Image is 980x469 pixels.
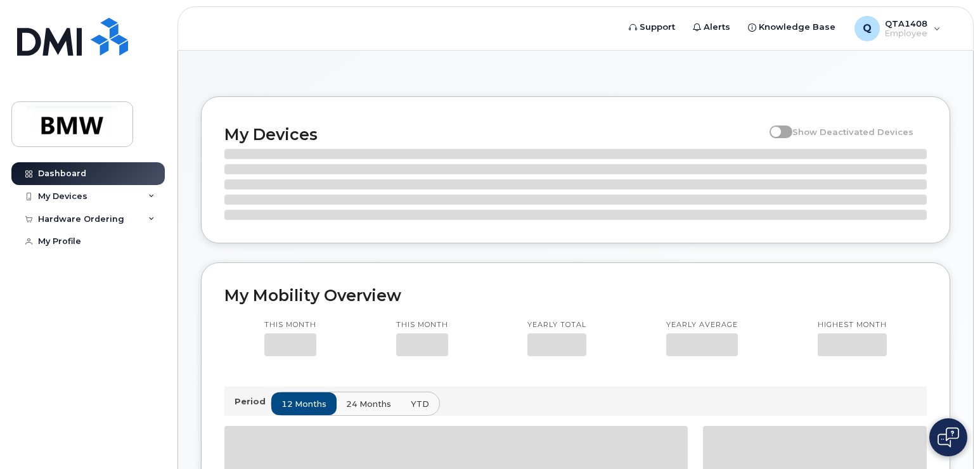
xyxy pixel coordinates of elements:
[224,286,927,305] h2: My Mobility Overview
[346,398,391,410] span: 24 months
[396,320,448,330] p: This month
[770,120,780,130] input: Show Deactivated Devices
[411,398,429,410] span: YTD
[527,320,586,330] p: Yearly total
[792,127,913,137] span: Show Deactivated Devices
[666,320,738,330] p: Yearly average
[224,125,763,144] h2: My Devices
[818,320,887,330] p: Highest month
[938,427,959,447] img: Open chat
[235,395,271,408] p: Period
[264,320,316,330] p: This month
